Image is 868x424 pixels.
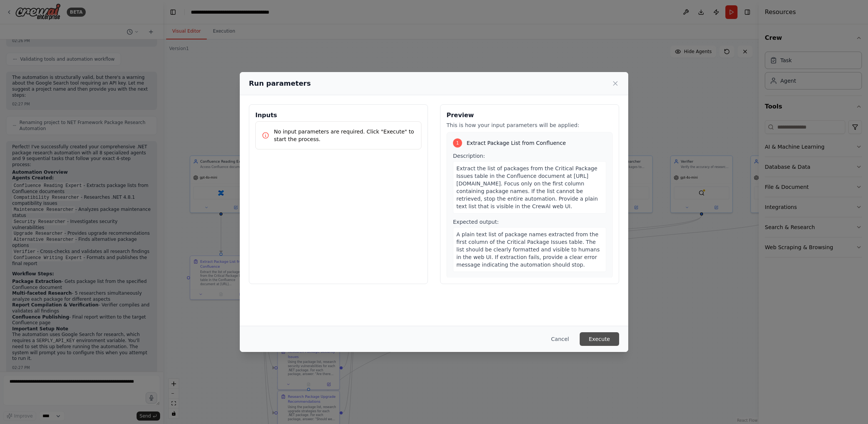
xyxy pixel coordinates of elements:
span: A plain text list of package names extracted from the first column of the Critical Package Issues... [456,231,600,268]
h2: Run parameters [249,78,311,89]
p: No input parameters are required. Click "Execute" to start the process. [274,128,415,143]
p: This is how your input parameters will be applied: [447,121,613,129]
span: Expected output: [453,219,499,225]
h3: Inputs [255,111,421,120]
span: Extract Package List from Confluence [467,139,566,147]
h3: Preview [447,111,613,120]
span: Extract the list of packages from the Critical Package Issues table in the Confluence document at... [456,165,598,209]
div: 1 [453,138,462,148]
button: Cancel [545,332,575,346]
button: Execute [580,332,619,346]
span: Description: [453,153,485,159]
